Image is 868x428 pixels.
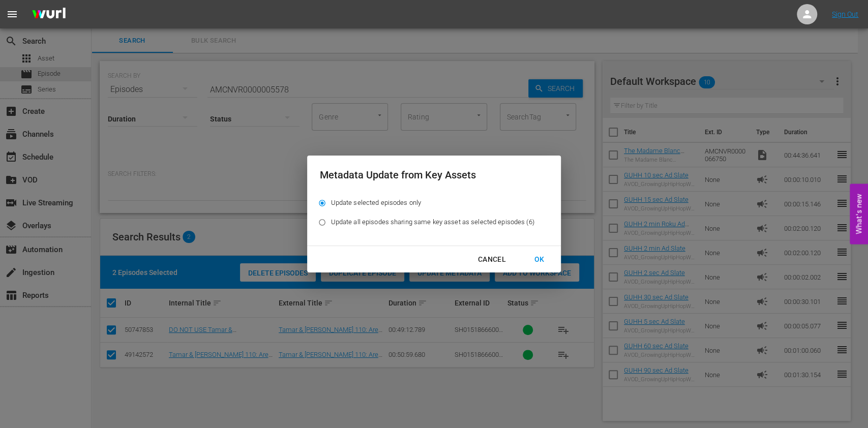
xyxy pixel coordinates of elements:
[331,217,534,227] span: Update all episodes sharing same key asset as selected episodes (6)
[466,250,518,269] button: Cancel
[832,10,858,18] a: Sign Out
[470,253,514,266] div: Cancel
[319,168,542,182] div: Metadata Update from Key Assets
[319,195,542,233] div: updateEpisodes
[850,184,868,244] button: Open Feedback Widget
[331,198,421,208] span: Update selected episodes only
[526,253,553,266] div: OK
[6,8,18,20] span: menu
[24,3,73,26] img: ans4CAIJ8jUAAAAAAAAAAAAAAAAAAAAAAAAgQb4GAAAAAAAAAAAAAAAAAAAAAAAAJMjXAAAAAAAAAAAAAAAAAAAAAAAAgAT5G...
[522,250,557,269] button: OK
